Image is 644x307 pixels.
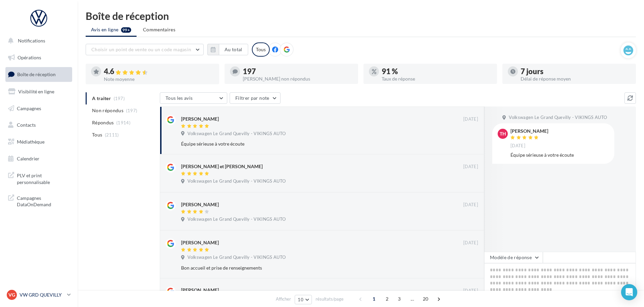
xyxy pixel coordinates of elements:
span: Opérations [18,55,41,60]
div: Open Intercom Messenger [621,284,637,300]
div: [PERSON_NAME] [510,129,548,133]
div: [PERSON_NAME] et [PERSON_NAME] [181,163,263,170]
button: Au total [219,44,248,55]
span: Volkswagen Le Grand Quevilly - VIKINGS AUTO [187,178,286,184]
span: Tous les avis [166,95,193,101]
button: Au total [207,44,248,55]
div: Équipe sérieuse à votre écoute [510,152,609,158]
div: [PERSON_NAME] [181,287,219,294]
a: Médiathèque [4,135,74,149]
p: VW GRD QUEVILLY [20,291,64,298]
div: 4.6 [104,68,214,75]
button: Modèle de réponse [484,252,543,263]
span: (1914) [116,120,130,125]
span: Afficher [276,296,291,302]
div: Bon accueil et prise de renseignements [181,265,434,271]
span: Contacts [17,122,36,128]
div: Note moyenne [104,77,214,82]
span: résultats/page [316,296,344,302]
button: 10 [295,295,312,304]
a: PLV et print personnalisable [4,168,74,188]
span: Choisir un point de vente ou un code magasin [91,47,191,52]
span: Campagnes [17,105,41,111]
span: Volkswagen Le Grand Quevilly - VIKINGS AUTO [187,254,286,260]
button: Notifications [4,34,71,48]
span: [DATE] [463,202,478,208]
a: Contacts [4,118,74,132]
span: Volkswagen Le Grand Quevilly - VIKINGS AUTO [187,216,286,222]
a: Campagnes [4,101,74,116]
span: Volkswagen Le Grand Quevilly - VIKINGS AUTO [509,115,607,121]
span: 1 [369,294,379,304]
div: [PERSON_NAME] [181,239,219,246]
span: 2 [382,294,392,304]
span: Calendrier [17,156,39,161]
span: 10 [298,297,303,302]
span: VG [8,291,15,298]
div: Délai de réponse moyen [521,76,631,81]
span: Commentaires [143,27,175,32]
div: 197 [243,68,353,75]
a: Visibilité en ligne [4,85,74,99]
a: Boîte de réception [4,67,74,82]
span: [DATE] [463,116,478,122]
span: Médiathèque [17,139,45,145]
a: Calendrier [4,152,74,166]
span: Visibilité en ligne [18,89,54,94]
span: TH [500,130,506,137]
span: Répondus [92,119,114,126]
span: (197) [126,108,138,113]
div: 91 % [382,68,492,75]
a: VG VW GRD QUEVILLY [5,288,72,301]
div: [PERSON_NAME] non répondus [243,76,353,81]
span: Boîte de réception [17,71,56,77]
div: Boîte de réception [86,11,636,21]
span: ... [407,294,418,304]
span: Notifications [18,38,45,43]
a: Campagnes DataOnDemand [4,191,74,211]
button: Choisir un point de vente ou un code magasin [86,44,204,55]
span: Campagnes DataOnDemand [17,193,69,208]
div: Équipe sérieuse à votre écoute [181,141,434,147]
span: Non répondus [92,107,123,114]
span: [DATE] [510,143,525,149]
button: Tous les avis [160,92,227,104]
div: [PERSON_NAME] [181,201,219,208]
span: Tous [92,131,102,138]
span: 3 [394,294,405,304]
span: [DATE] [463,288,478,294]
span: [DATE] [463,164,478,170]
span: (2111) [105,132,119,137]
span: Volkswagen Le Grand Quevilly - VIKINGS AUTO [187,131,286,137]
div: 7 jours [521,68,631,75]
span: [DATE] [463,240,478,246]
div: [PERSON_NAME] [181,116,219,122]
span: 20 [420,294,431,304]
div: Tous [252,42,270,57]
button: Filtrer par note [230,92,281,104]
span: PLV et print personnalisable [17,171,69,185]
div: Taux de réponse [382,76,492,81]
a: Opérations [4,51,74,65]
